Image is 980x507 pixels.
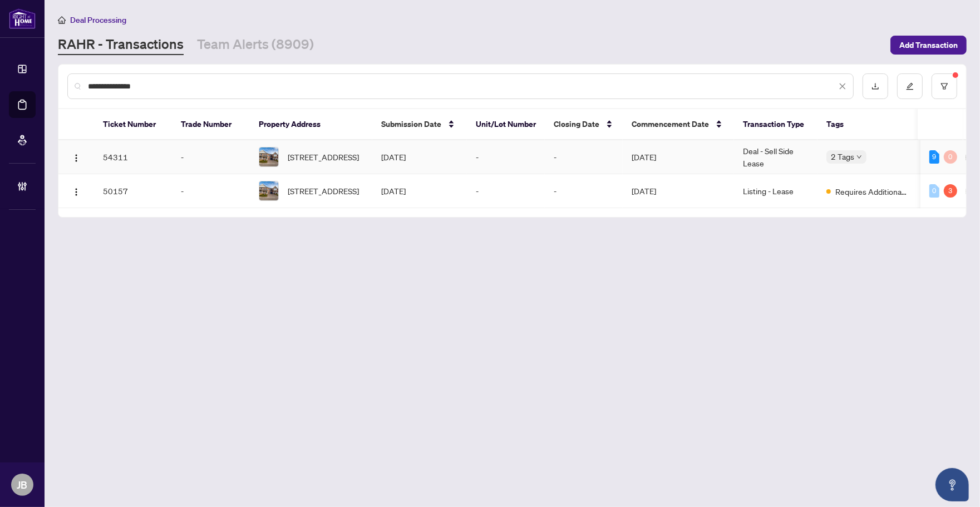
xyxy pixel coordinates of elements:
td: - [545,140,623,174]
td: 54311 [94,140,172,174]
a: Team Alerts (8909) [197,35,314,55]
img: Logo [72,188,81,196]
div: 9 [929,150,939,164]
td: - [467,140,545,174]
span: [STREET_ADDRESS] [288,185,359,197]
div: 0 [944,150,957,164]
div: 0 [929,184,939,198]
button: Open asap [935,468,969,501]
td: [DATE] [623,140,734,174]
th: Trade Number [172,109,250,140]
div: 3 [944,184,957,198]
td: [DATE] [623,174,734,208]
span: Deal Processing [70,15,126,25]
span: 2 Tags [831,150,854,163]
span: Submission Date [381,118,441,130]
a: RAHR - Transactions [58,35,184,55]
button: edit [897,73,923,99]
img: logo [9,8,36,29]
td: [DATE] [372,174,467,208]
img: thumbnail-img [259,147,278,166]
span: Add Transaction [899,36,958,54]
th: Unit/Lot Number [467,109,545,140]
span: [STREET_ADDRESS] [288,151,359,163]
th: Transaction Type [734,109,818,140]
button: Add Transaction [890,36,967,55]
button: filter [932,73,957,99]
span: close [839,82,846,90]
th: Commencement Date [623,109,734,140]
th: Ticket Number [94,109,172,140]
img: thumbnail-img [259,181,278,200]
td: Listing - Lease [734,174,818,208]
span: Requires Additional Docs [835,185,908,198]
th: Submission Date [372,109,467,140]
th: Closing Date [545,109,623,140]
td: - [545,174,623,208]
span: download [871,82,879,90]
button: Logo [67,182,85,200]
button: Logo [67,148,85,166]
span: Closing Date [554,118,599,130]
img: Logo [72,154,81,163]
td: Deal - Sell Side Lease [734,140,818,174]
span: home [58,16,66,24]
button: download [863,73,888,99]
td: - [172,140,250,174]
td: - [172,174,250,208]
th: Property Address [250,109,372,140]
span: down [856,154,862,160]
th: Tags [818,109,917,140]
span: Commencement Date [632,118,709,130]
td: 50157 [94,174,172,208]
span: edit [906,82,914,90]
td: - [467,174,545,208]
td: [DATE] [372,140,467,174]
span: JB [17,477,28,493]
span: filter [940,82,948,90]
